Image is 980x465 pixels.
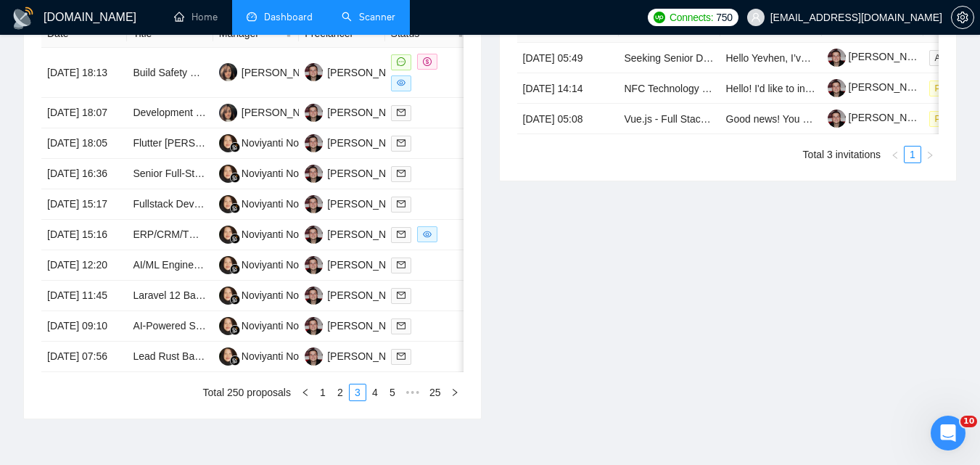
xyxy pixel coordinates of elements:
li: Previous Page [886,146,904,163]
li: Previous Page [297,384,314,401]
li: Next Page [446,384,464,401]
span: mail [397,291,405,300]
a: 1 [905,147,921,162]
img: logo [12,7,35,30]
img: gigradar-bm.png [230,203,240,213]
a: YS[PERSON_NAME] [305,167,411,178]
a: homeHome [174,11,218,23]
div: [PERSON_NAME] [327,65,411,81]
span: eye [397,78,405,87]
div: [PERSON_NAME] [327,226,411,242]
div: Noviyanti Noviyanti [242,196,328,212]
img: YS [305,104,323,122]
span: right [926,151,934,160]
a: setting [951,12,974,23]
td: Fullstack Developer or Data Scientist – Long-Term Project [127,189,213,220]
li: 1 [904,146,921,163]
a: 5 [384,384,400,400]
td: Development of an Advanced Translation Management System (TMS) with AI Integration [127,98,213,128]
img: NN [219,287,237,305]
div: [PERSON_NAME] [327,287,411,303]
a: KA[PERSON_NAME] [219,66,325,78]
img: YS [305,347,323,366]
button: left [297,384,314,401]
li: Total 3 invitations [803,146,881,163]
img: c1bYBLFISfW-KFu5YnXsqDxdnhJyhFG7WZWQjmw4vq0-YF4TwjoJdqRJKIWeWIjxa9 [828,79,846,97]
td: [DATE] 12:20 [41,250,127,281]
img: YS [305,134,323,152]
img: upwork-logo.png [654,12,665,23]
img: gigradar-bm.png [230,142,240,152]
td: [DATE] 16:36 [41,159,127,189]
div: Noviyanti Noviyanti [242,287,328,303]
a: YS[PERSON_NAME] [305,319,411,331]
a: 25 [425,384,445,400]
span: Connects: [670,9,713,25]
span: mail [397,169,405,178]
a: YS[PERSON_NAME] [305,136,411,148]
div: [PERSON_NAME] [327,318,411,334]
td: Seeking Senior Development Agency for Ongoing Client Projects — Long-Term Collaboration [619,43,720,73]
span: 750 [716,9,732,25]
td: [DATE] 14:14 [517,73,619,104]
div: Noviyanti Noviyanti [242,257,328,273]
img: NN [219,256,237,274]
a: NNNoviyanti Noviyanti [219,136,328,148]
a: AI-Powered SaaS MVP Development for Janitorial Industry [133,320,398,332]
a: Pending [929,82,979,94]
a: [PERSON_NAME] [828,51,932,62]
a: ERP/CRM/TMS + Application (Custom) [133,229,309,240]
td: Build Safety Dashboard & LMS with API Integration for Transportation Industry [127,48,213,98]
a: searchScanner [342,11,395,23]
a: YS[PERSON_NAME] [305,106,411,118]
a: NNNoviyanti Noviyanti [219,228,328,239]
img: NN [219,134,237,152]
td: [DATE] 05:08 [517,104,619,134]
img: NN [219,226,237,244]
img: NN [219,317,237,335]
li: 25 [424,384,446,401]
a: YS[PERSON_NAME] [305,197,411,209]
img: YS [305,165,323,183]
img: gigradar-bm.png [230,325,240,335]
td: NFC Technology Specialist for Smart Access Systems [619,73,720,104]
li: Next Page [921,146,939,163]
a: YS[PERSON_NAME] [305,66,411,78]
a: 3 [350,384,366,400]
li: 3 [349,384,366,401]
a: 2 [332,384,348,400]
a: Vue.js - Full Stack Developer [625,113,755,125]
a: 4 [367,384,383,400]
img: YS [305,63,323,81]
span: mail [397,321,405,330]
img: gigradar-bm.png [230,295,240,305]
li: 5 [384,384,401,401]
img: NN [219,165,237,183]
div: [PERSON_NAME] [327,165,411,181]
li: Total 250 proposals [203,384,291,401]
li: 4 [366,384,384,401]
a: [PERSON_NAME] [828,112,932,123]
a: NNNoviyanti Noviyanti [219,197,328,209]
span: left [301,388,310,397]
td: [DATE] 09:10 [41,311,127,342]
span: mail [397,108,405,117]
div: [PERSON_NAME] [242,104,325,120]
td: Vue.js - Full Stack Developer [619,104,720,134]
div: [PERSON_NAME] [327,104,411,120]
span: message [397,57,405,66]
button: right [446,384,464,401]
td: [DATE] 18:07 [41,98,127,128]
a: NNNoviyanti Noviyanti [219,258,328,270]
span: mail [397,260,405,269]
img: gigradar-bm.png [230,355,240,366]
span: Archived [929,50,975,66]
a: Lead Rust Backend Developer for Simulation Core [133,350,361,362]
td: [DATE] 18:13 [41,48,127,98]
a: AI/ML Engineer – Immediate Plan Review + Whisper STT & [PERSON_NAME] NLP Build [133,259,535,271]
div: [PERSON_NAME] [327,135,411,151]
li: 2 [332,384,349,401]
img: YS [305,287,323,305]
div: Noviyanti Noviyanti [242,226,328,242]
span: right [450,388,459,397]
